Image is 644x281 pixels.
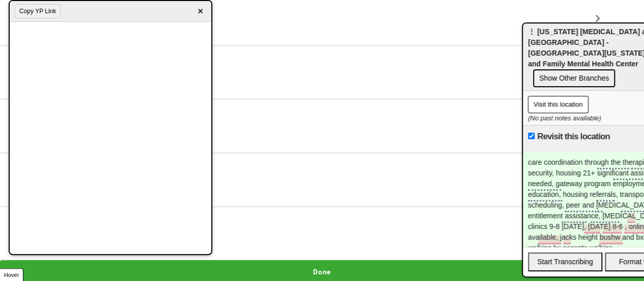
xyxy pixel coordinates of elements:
[528,252,602,271] button: Start Transcribing
[528,96,589,113] button: Visit this location
[537,131,610,143] label: Revisit this location
[15,4,61,18] button: Copy YP Link
[528,114,601,122] i: (No past notes available)
[194,5,206,18] span: ×
[533,69,615,87] button: Show Other Branches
